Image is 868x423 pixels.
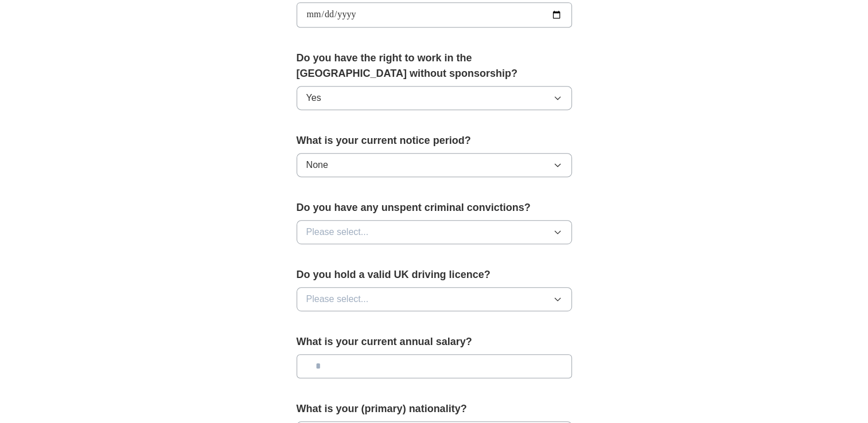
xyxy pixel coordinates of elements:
label: Do you have any unspent criminal convictions? [297,200,572,216]
label: What is your current annual salary? [297,334,572,350]
span: Yes [306,91,321,105]
label: What is your current notice period? [297,133,572,148]
button: Yes [297,86,572,110]
button: None [297,153,572,177]
span: None [306,158,328,172]
button: Please select... [297,287,572,311]
label: Do you hold a valid UK driving licence? [297,267,572,283]
label: What is your (primary) nationality? [297,401,572,417]
button: Please select... [297,220,572,244]
span: Please select... [306,225,369,239]
span: Please select... [306,292,369,306]
label: Do you have the right to work in the [GEOGRAPHIC_DATA] without sponsorship? [297,50,572,81]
